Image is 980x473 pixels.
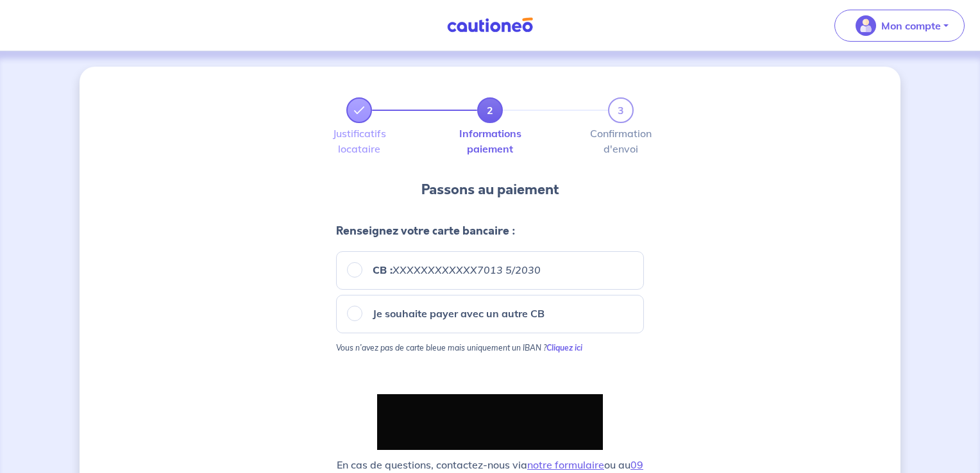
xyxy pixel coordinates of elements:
button: illu_account_valid_menu.svgMon compte [834,10,965,42]
h4: Renseignez votre carte bancaire : [336,220,644,241]
a: logo-stripe [376,394,604,451]
label: Informations paiement [477,128,503,154]
strong: CB : [373,263,541,276]
a: notre formulaire [527,458,604,471]
img: Cautioneo [442,17,538,33]
p: Je souhaite payer avec un autre CB [373,306,545,321]
p: Passons au paiement [421,179,559,200]
em: XXXXXXXXXXXX7013 5/2030 [393,263,541,276]
label: Justificatifs locataire [346,128,372,154]
strong: Cliquez ici [546,343,582,353]
label: Confirmation d'envoi [608,128,634,154]
a: 2 [477,97,503,123]
img: illu_account_valid_menu.svg [856,15,876,36]
p: Vous n’avez pas de carte bleue mais uniquement un IBAN ? [336,344,644,363]
p: Mon compte [881,18,941,33]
